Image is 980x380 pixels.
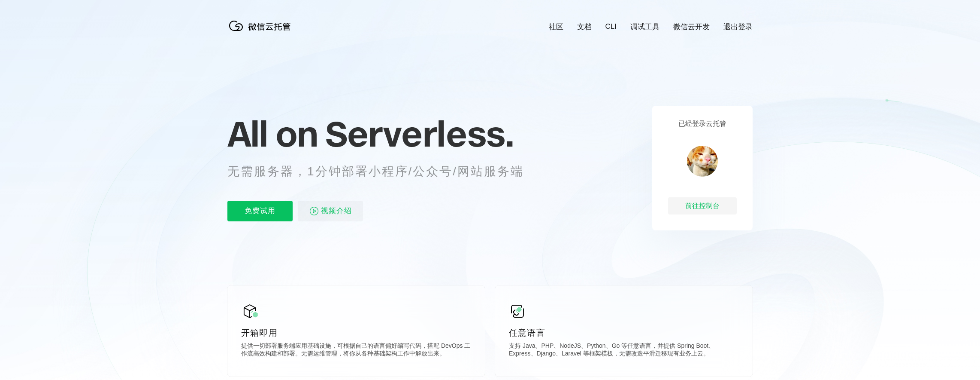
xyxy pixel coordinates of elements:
span: Serverless. [325,112,514,155]
img: video_play.svg [309,206,319,216]
div: 前往控制台 [668,197,737,215]
p: 免费试用 [227,201,293,221]
a: CLI [605,22,617,31]
p: 任意语言 [509,327,739,339]
a: 微信云开发 [673,22,710,32]
p: 支持 Java、PHP、NodeJS、Python、Go 等任意语言，并提供 Spring Boot、Express、Django、Laravel 等框架模板，无需改造平滑迁移现有业务上云。 [509,342,739,359]
img: 微信云托管 [227,17,296,34]
p: 提供一切部署服务端应用基础设施，可根据自己的语言偏好编写代码，搭配 DevOps 工作流高效构建和部署。无需运维管理，将你从各种基础架构工作中解放出来。 [241,342,471,359]
p: 开箱即用 [241,327,471,339]
p: 已经登录云托管 [678,120,726,129]
a: 微信云托管 [227,28,296,36]
a: 文档 [577,22,592,32]
p: 无需服务器，1分钟部署小程序/公众号/网站服务端 [227,163,540,180]
a: 社区 [549,22,563,32]
a: 调试工具 [630,22,659,32]
a: 退出登录 [723,22,753,32]
span: 视频介绍 [321,201,352,221]
span: All on [227,112,317,155]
